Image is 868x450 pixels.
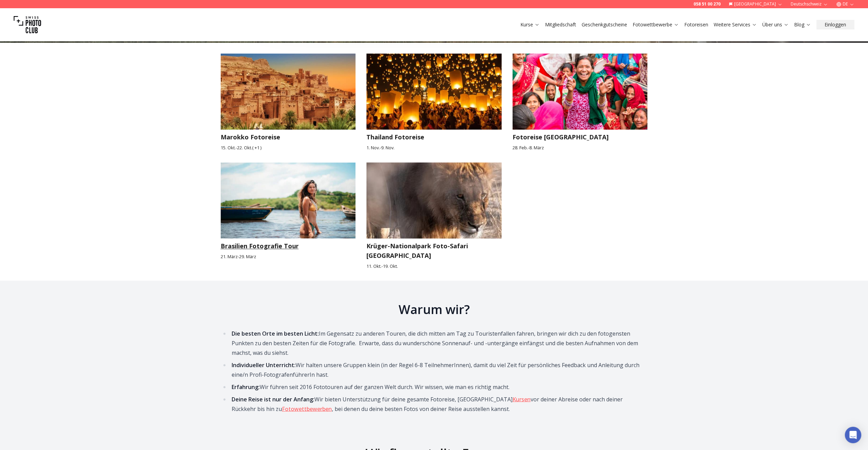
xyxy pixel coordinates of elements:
a: Kursen [513,395,531,403]
small: 28. Feb. - 8. März [513,145,648,151]
li: Im Gegensatz zu anderen Touren, die dich mitten am Tag zu Touristenfallen fahren, bringen wir dic... [230,328,648,357]
a: Fotoreise NepalFotoreise [GEOGRAPHIC_DATA]28. Feb.-8. März [513,53,648,151]
a: Kurse [520,21,540,28]
h3: Krüger-Nationalpark Foto-Safari [GEOGRAPHIC_DATA] [366,241,502,260]
a: Weitere Services [714,21,757,28]
strong: Erfahrung: [232,383,260,390]
li: Wir halten unsere Gruppen klein (in der Regel 6-8 TeilnehmerInnen), damit du viel Zeit für persön... [230,360,648,379]
a: Thailand FotoreiseThailand Fotoreise1. Nov.-9. Nov. [366,53,502,151]
strong: Die besten Orte im besten Licht: [232,329,319,337]
img: Fotoreise Nepal [506,50,654,133]
img: Brasilien Fotografie Tour [221,162,356,238]
a: Fotowettbewerbe [633,21,679,28]
li: Wir führen seit 2016 Fototouren auf der ganzen Welt durch. Wir wissen, wie man es richtig macht. [230,382,648,391]
strong: Deine Reise ist nur der Anfang: [232,395,314,403]
button: Fotowettbewerbe [630,20,682,29]
strong: Individueller Unterricht: [232,361,296,368]
a: Mitgliedschaft [545,21,576,28]
a: 058 51 00 270 [694,1,721,7]
img: Krüger-Nationalpark Foto-Safari Südafrika [360,158,508,242]
a: Fotowettbewerben [282,405,332,412]
a: Fotoreisen [684,21,708,28]
img: Marokko Fotoreise [214,50,362,133]
h3: Marokko Fotoreise [221,132,356,142]
img: Swiss photo club [14,11,41,38]
li: Wir bieten Unterstützung für deine gesamte Fotoreise, [GEOGRAPHIC_DATA] vor deiner Abreise oder n... [230,394,648,413]
div: Open Intercom Messenger [845,427,861,443]
h3: Thailand Fotoreise [366,132,502,142]
a: Krüger-Nationalpark Foto-Safari SüdafrikaKrüger-Nationalpark Foto-Safari [GEOGRAPHIC_DATA]11. Okt... [366,162,502,270]
img: Thailand Fotoreise [360,50,508,133]
a: Brasilien Fotografie TourBrasilien Fotografie Tour21. März-29. März [221,162,356,270]
button: Mitgliedschaft [542,20,579,29]
h2: Warum wir? [221,302,648,316]
button: Kurse [518,20,542,29]
a: Marokko FotoreiseMarokko Fotoreise15. Okt.-22. Okt.( +1 ) [221,53,356,151]
h3: Brasilien Fotografie Tour [221,241,356,251]
button: Fotoreisen [682,20,711,29]
h3: Fotoreise [GEOGRAPHIC_DATA] [513,132,648,142]
small: 21. März - 29. März [221,253,356,260]
button: Über uns [760,20,791,29]
button: Einloggen [816,20,854,29]
button: Blog [791,20,814,29]
a: Blog [794,21,811,28]
button: Geschenkgutscheine [579,20,630,29]
a: Über uns [762,21,789,28]
button: Weitere Services [711,20,760,29]
small: 1. Nov. - 9. Nov. [366,145,502,151]
a: Geschenkgutscheine [582,21,627,28]
small: 15. Okt. - 22. Okt. ( + 1 ) [221,145,356,151]
small: 11. Okt. - 19. Okt. [366,263,502,270]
